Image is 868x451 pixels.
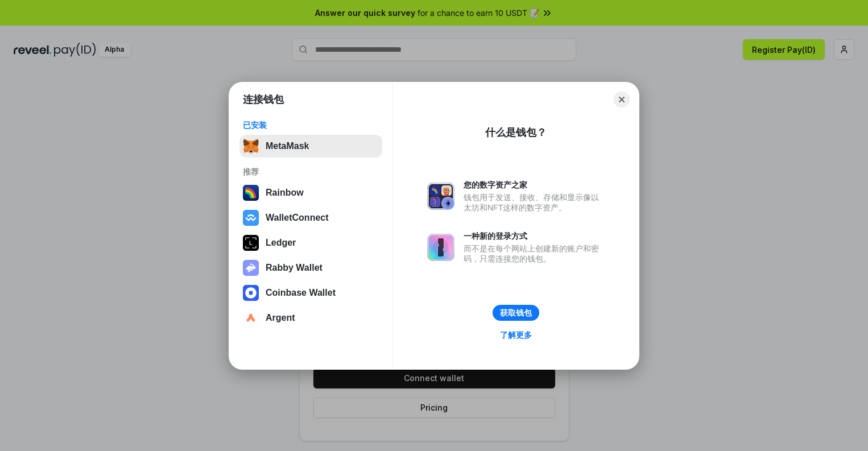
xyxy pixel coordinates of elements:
div: Coinbase Wallet [266,288,336,298]
button: Rabby Wallet [239,256,382,279]
img: svg+xml,%3Csvg%20xmlns%3D%22http%3A%2F%2Fwww.w3.org%2F2000%2Fsvg%22%20fill%3D%22none%22%20viewBox... [427,183,454,210]
div: 什么是钱包？ [485,126,547,139]
button: Coinbase Wallet [239,282,382,304]
button: MetaMask [239,135,382,158]
img: svg+xml,%3Csvg%20width%3D%2228%22%20height%3D%2228%22%20viewBox%3D%220%200%2028%2028%22%20fill%3D... [243,310,259,326]
button: 获取钱包 [493,305,539,321]
button: Argent [239,307,382,329]
div: 而不是在每个网站上创建新的账户和密码，只需连接您的钱包。 [464,243,605,264]
button: WalletConnect [239,206,382,229]
button: Ledger [239,231,382,254]
img: svg+xml,%3Csvg%20xmlns%3D%22http%3A%2F%2Fwww.w3.org%2F2000%2Fsvg%22%20fill%3D%22none%22%20viewBox... [243,260,259,276]
img: svg+xml,%3Csvg%20width%3D%2228%22%20height%3D%2228%22%20viewBox%3D%220%200%2028%2028%22%20fill%3D... [243,285,259,301]
div: Rabby Wallet [266,263,323,273]
button: Rainbow [239,181,382,204]
div: WalletConnect [266,213,329,223]
a: 了解更多 [493,328,539,342]
div: 已安装 [243,120,379,130]
button: Close [614,92,630,107]
div: Argent [266,313,295,323]
div: 获取钱包 [500,308,532,318]
div: 了解更多 [500,330,532,340]
div: 您的数字资产之家 [464,180,605,190]
div: Rainbow [266,188,304,198]
img: svg+xml,%3Csvg%20fill%3D%22none%22%20height%3D%2233%22%20viewBox%3D%220%200%2035%2033%22%20width%... [243,138,259,154]
div: MetaMask [266,141,309,151]
img: svg+xml,%3Csvg%20width%3D%22120%22%20height%3D%22120%22%20viewBox%3D%220%200%20120%20120%22%20fil... [243,185,259,201]
h1: 连接钱包 [243,93,284,106]
img: svg+xml,%3Csvg%20width%3D%2228%22%20height%3D%2228%22%20viewBox%3D%220%200%2028%2028%22%20fill%3D... [243,210,259,226]
div: 钱包用于发送、接收、存储和显示像以太坊和NFT这样的数字资产。 [464,192,605,213]
div: Ledger [266,238,296,248]
div: 一种新的登录方式 [464,231,605,241]
img: svg+xml,%3Csvg%20xmlns%3D%22http%3A%2F%2Fwww.w3.org%2F2000%2Fsvg%22%20fill%3D%22none%22%20viewBox... [427,234,454,261]
div: 推荐 [243,167,379,177]
img: svg+xml,%3Csvg%20xmlns%3D%22http%3A%2F%2Fwww.w3.org%2F2000%2Fsvg%22%20width%3D%2228%22%20height%3... [243,235,259,251]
